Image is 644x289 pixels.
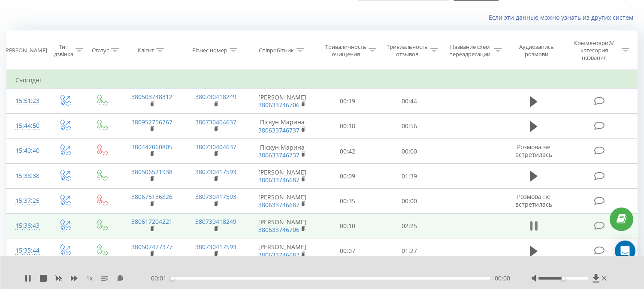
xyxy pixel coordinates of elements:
a: 380633746737 [258,151,299,159]
font: 15:36:43 [15,221,39,229]
font: 15:40:40 [15,146,39,154]
font: 15:35:44 [15,246,39,254]
a: 380730417593 [195,243,236,251]
font: 00:19 [340,97,355,105]
a: Если эти данные можно узнать из других систем [489,13,638,21]
font: 15:37:25 [15,196,39,205]
a: 380952756767 [131,118,172,126]
font: 00:01 [151,274,166,282]
font: Триваличность очищения [325,43,366,58]
font: 00:07 [340,247,355,255]
a: 380633746706 [258,101,299,109]
font: 00:44 [402,97,417,105]
font: [PERSON_NAME] [258,93,306,101]
font: 01:39 [402,172,417,180]
font: 00:00 [402,197,417,205]
font: Тривиальность отзывов [387,43,428,58]
font: Комментарий/категория названия [574,39,614,61]
a: 380675136826 [131,193,172,201]
a: 380442060805 [131,143,172,151]
font: 00:56 [402,122,417,130]
font: [PERSON_NAME] [258,218,306,226]
font: Тип дзвінка [54,43,73,58]
font: [PERSON_NAME] [258,193,306,201]
font: Аудиозапись розмови [519,43,554,58]
font: Сьогодні [15,76,41,84]
a: 380730404637 [195,118,236,126]
a: 380730417593 [195,168,236,176]
font: 00:00 [402,147,417,155]
font: 15:44:50 [15,121,39,129]
a: 380730418249 [195,93,236,101]
font: 1 [86,274,90,282]
font: Бізнес номер [192,46,227,54]
font: 00:18 [340,122,355,130]
font: [PERSON_NAME] [258,168,306,176]
a: 380506521938 [131,168,172,176]
font: - [149,274,151,282]
font: 15:38:38 [15,172,39,180]
div: Открытый Интерком Мессенджер [615,241,635,261]
a: 380507427377 [131,243,172,251]
font: 00:00 [495,274,510,282]
a: 380730418249 [195,217,236,226]
font: 00:10 [340,222,355,230]
font: Если эти данные можно узнать из других систем [489,13,633,21]
a: 380633746687 [258,176,299,184]
font: 00:42 [340,147,355,155]
a: 380730417593 [195,193,236,201]
font: 02:25 [402,222,417,230]
font: Піскун Марина [260,143,305,151]
a: 380633746687 [258,251,299,259]
font: х [90,274,93,282]
font: Статус [92,46,109,54]
font: [PERSON_NAME] [258,243,306,251]
a: 380633746706 [258,226,299,234]
font: Розмова не встретилась [515,143,552,159]
font: Розмова не встретилась [515,193,552,208]
a: 380503748312 [131,93,172,101]
div: Метка доступности [171,277,174,280]
font: Клієнт [138,46,154,54]
font: [PERSON_NAME] [4,46,47,54]
font: Піскун Марина [260,118,305,126]
font: Название схем переадресации [450,43,491,58]
font: 00:09 [340,172,355,180]
font: 00:35 [340,197,355,205]
font: Співробітник [259,46,294,54]
div: Метка доступности [562,277,565,280]
font: 01:27 [402,247,417,255]
a: 380633746687 [258,201,299,209]
a: 380730404637 [195,143,236,151]
a: 380633746737 [258,126,299,134]
a: 380617204221 [131,217,172,226]
font: 15:51:23 [15,96,39,105]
